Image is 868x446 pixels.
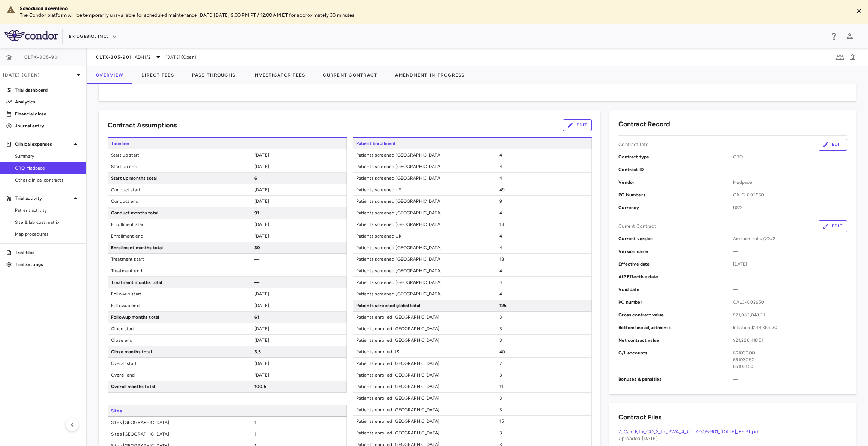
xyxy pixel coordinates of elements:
[132,66,183,84] button: Direct Fees
[108,300,251,311] span: Followup end
[499,430,502,436] span: 3
[499,152,502,158] span: 4
[353,138,496,149] span: Patient Enrollment
[353,254,496,265] span: Patients screened [GEOGRAPHIC_DATA]
[733,235,847,242] span: Amendment #CO#2
[733,179,847,186] span: Medpace
[254,199,269,204] span: [DATE]
[254,152,269,158] span: [DATE]
[314,66,386,84] button: Current Contract
[254,233,269,239] span: [DATE]
[254,291,269,297] span: [DATE]
[353,404,496,415] span: Patients enrolled [GEOGRAPHIC_DATA]
[15,207,80,214] span: Patient activity
[618,192,733,198] p: PO Numbers
[733,248,847,255] span: —
[499,210,502,216] span: 4
[254,384,266,389] span: 100.5
[499,419,504,424] span: 15
[353,219,496,230] span: Patients screened [GEOGRAPHIC_DATA]
[20,12,847,19] p: The Condor platform will be temporarily unavailable for scheduled maintenance [DATE][DATE] 9:00 P...
[618,235,733,242] p: Current version
[108,417,251,428] span: Sites [GEOGRAPHIC_DATA]
[499,164,502,169] span: 4
[618,248,733,255] p: Version name
[499,361,502,366] span: 7
[733,261,847,267] span: [DATE]
[353,393,496,404] span: Patients enrolled [GEOGRAPHIC_DATA]
[618,204,733,211] p: Currency
[108,138,251,149] span: Timeline
[108,207,251,219] span: Conduct months total
[499,233,502,239] span: 4
[733,166,847,173] span: —
[254,372,269,378] span: [DATE]
[254,326,269,331] span: [DATE]
[353,230,496,242] span: Patients screened UK
[15,99,80,105] p: Analytics
[254,222,269,227] span: [DATE]
[499,199,502,204] span: 9
[254,315,259,320] span: 61
[618,312,733,318] p: Gross contract value
[618,412,661,422] h6: Contract Files
[733,154,847,160] span: CRO
[183,66,244,84] button: Pass-Throughs
[819,139,847,151] button: Edit
[819,220,847,232] button: Edit
[108,369,251,381] span: Overall end
[254,349,261,354] span: 3.5
[499,291,502,297] span: 4
[15,219,80,226] span: Site & lab cost matrix
[618,154,733,160] p: Contract type
[499,338,502,343] span: 3
[254,164,269,169] span: [DATE]
[353,427,496,439] span: Patients enrolled [GEOGRAPHIC_DATA]
[733,356,847,363] div: 66103050
[499,349,505,354] span: 40
[353,323,496,334] span: Patients enrolled [GEOGRAPHIC_DATA]
[69,31,117,43] button: BridgeBio, Inc.
[166,54,196,61] span: [DATE] (Open)
[108,196,251,207] span: Conduct end
[244,66,314,84] button: Investigator Fees
[618,337,733,344] p: Net contract value
[254,280,259,285] span: —
[618,166,733,173] p: Contract ID
[733,363,847,370] div: 66103150
[353,149,496,161] span: Patients screened [GEOGRAPHIC_DATA]
[618,223,656,230] p: Current Contract
[108,381,251,392] span: Overall months total
[108,254,251,265] span: Treatment start
[24,54,60,60] span: CLTX-305-901
[618,299,733,306] p: PO number
[499,384,503,389] span: 11
[108,120,177,130] h6: Contract Assumptions
[499,187,505,192] span: 49
[15,177,80,183] span: Other clinical contracts
[499,407,502,412] span: 3
[733,192,847,198] span: CALC-002950
[15,123,80,129] p: Journal entry
[353,277,496,288] span: Patients screened [GEOGRAPHIC_DATA]
[108,405,251,416] span: Sites
[108,161,251,172] span: Start up end
[15,87,80,93] p: Trial dashboard
[108,184,251,195] span: Conduct start
[499,315,502,320] span: 3
[254,176,257,181] span: 6
[499,257,504,262] span: 18
[108,312,251,323] span: Followup months total
[499,303,507,308] span: 125
[353,358,496,369] span: Patients enrolled [GEOGRAPHIC_DATA]
[353,196,496,207] span: Patients screened [GEOGRAPHIC_DATA]
[353,265,496,276] span: Patients screened [GEOGRAPHIC_DATA]
[108,219,251,230] span: Enrollment start
[618,324,733,331] p: Bottom line adjustments
[353,161,496,172] span: Patients screened [GEOGRAPHIC_DATA]
[618,141,649,148] p: Contract Info
[15,153,80,159] span: Summary
[254,361,269,366] span: [DATE]
[108,173,251,184] span: Start up months total
[353,207,496,219] span: Patients screened [GEOGRAPHIC_DATA]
